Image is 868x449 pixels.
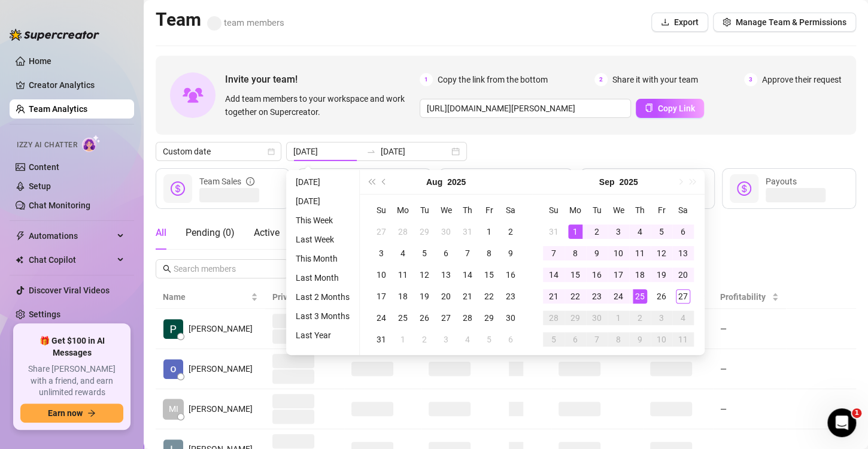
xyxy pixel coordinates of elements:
[351,292,410,302] span: Messages Sent
[82,135,101,152] img: AI Chatter
[254,227,280,238] span: Active
[16,231,25,241] span: thunderbolt
[10,29,99,41] img: logo-BBDzfeDw.svg
[312,181,326,196] span: message
[595,181,609,196] span: dollar-circle
[156,226,166,240] div: All
[29,75,125,95] a: Creator Analytics
[29,286,110,295] a: Discover Viral Videos
[744,73,757,86] span: 3
[651,13,708,32] button: Export
[661,18,669,26] span: download
[299,227,350,238] span: Snoozed ( 1 )
[420,73,433,86] span: 1
[366,147,376,156] span: swap-right
[29,162,59,172] a: Content
[169,402,178,415] span: MI
[429,290,485,304] div: Est. Hours
[766,177,797,186] span: Payouts
[293,145,362,158] input: Start date
[636,99,704,118] button: Copy Link
[852,408,861,418] span: 1
[723,18,731,26] span: setting
[171,181,185,196] span: dollar-circle
[29,104,87,114] a: Team Analytics
[199,175,254,188] div: Team Sales
[29,201,90,210] a: Chat Monitoring
[156,286,265,309] th: Name
[713,349,786,389] td: —
[189,322,253,335] span: [PERSON_NAME]
[189,402,253,415] span: [PERSON_NAME]
[713,309,786,349] td: —
[17,139,77,151] span: Izzy AI Chatter
[189,362,253,375] span: [PERSON_NAME]
[29,310,60,319] a: Settings
[268,148,275,155] span: calendar
[341,177,397,186] span: Messages Sent
[645,104,653,112] span: copy
[186,226,235,240] div: Pending ( 0 )
[713,13,856,32] button: Manage Team & Permissions
[454,181,468,196] span: hourglass
[366,147,376,156] span: to
[737,181,751,196] span: dollar-circle
[720,292,766,302] span: Profitability
[48,408,83,418] span: Earn now
[272,292,323,302] span: Private Sales
[438,73,548,86] span: Copy the link from the bottom
[163,142,274,160] span: Custom date
[20,404,123,423] button: Earn nowarrow-right
[163,290,248,304] span: Name
[20,335,123,359] span: 🎁 Get $100 in AI Messages
[472,290,481,304] span: question-circle
[762,73,842,86] span: Approve their request
[594,73,608,86] span: 2
[736,17,846,27] span: Manage Team & Permissions
[163,359,183,379] img: Krisha
[163,319,183,339] img: Paige
[29,250,114,269] span: Chat Copilot
[163,265,171,273] span: search
[502,286,551,309] th: Creators
[369,265,377,272] span: team
[20,363,123,399] span: Share [PERSON_NAME] with a friend, and earn unlimited rewards
[87,409,96,417] span: arrow-right
[174,262,272,275] input: Search members
[246,175,254,188] span: info-circle
[29,181,51,191] a: Setup
[674,17,699,27] span: Export
[29,226,114,245] span: Automations
[16,256,23,264] img: Chat Copilot
[658,104,695,113] span: Copy Link
[559,292,621,302] span: Chat Conversion
[225,72,420,87] span: Invite your team!
[29,56,51,66] a: Home
[381,145,449,158] input: End date
[554,168,563,195] span: question-circle
[207,17,284,28] span: team members
[482,168,563,195] div: Est. Hours Worked
[713,389,786,429] td: —
[156,8,284,31] h2: Team
[225,92,415,119] span: Add team members to your workspace and work together on Supercreator.
[624,177,671,186] span: Team Profits
[650,292,675,302] span: Salary
[827,408,856,437] iframe: Intercom live chat
[612,73,698,86] span: Share it with your team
